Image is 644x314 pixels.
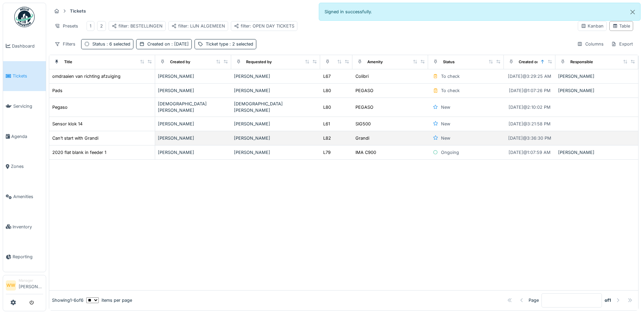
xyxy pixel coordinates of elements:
div: Status [92,41,130,47]
div: Presets [52,21,81,31]
div: 1 [90,23,91,29]
div: Requested by [246,59,272,65]
div: [DATE] @ 3:36:30 PM [508,135,551,141]
div: omdraaien van richting afzuiging [52,73,121,80]
span: Reporting [13,254,43,260]
div: Created on [519,59,539,65]
div: [DATE] @ 3:21:58 PM [509,121,551,127]
div: Colibri [355,73,369,80]
div: Signed in successfully. [319,3,641,21]
div: SIG500 [355,121,371,127]
button: Close [625,3,640,21]
span: Agenda [11,133,43,140]
div: [PERSON_NAME] [558,73,636,80]
div: L80 [323,104,331,110]
div: Export [608,39,636,49]
div: [PERSON_NAME] [158,135,228,141]
div: Ongoing [441,149,459,156]
div: Manager [19,278,43,283]
div: Status [443,59,455,65]
div: Grandi [355,135,369,141]
span: Tickets [13,73,43,79]
span: Amenities [13,193,43,200]
div: New [441,121,450,127]
div: To check [441,73,460,80]
div: [PERSON_NAME] [234,135,317,141]
a: Zones [3,152,46,182]
div: [PERSON_NAME] [158,149,228,156]
div: Filters [52,39,78,49]
li: [PERSON_NAME] [19,278,43,293]
div: Title [64,59,72,65]
div: Ticket type [206,41,253,47]
div: filter: OPEN DAY TICKETS [234,23,294,29]
div: [DEMOGRAPHIC_DATA][PERSON_NAME] [158,101,228,114]
div: Page [529,297,539,303]
div: [PERSON_NAME] [234,87,317,94]
div: L80 [323,87,331,94]
div: Sensor klok 14 [52,121,82,127]
div: Columns [574,39,607,49]
div: 2 [100,23,103,29]
div: [DATE] @ 2:10:02 PM [509,104,551,110]
div: IMA C900 [355,149,376,156]
a: Amenities [3,181,46,212]
div: [PERSON_NAME] [158,121,228,127]
div: [PERSON_NAME] [234,121,317,127]
span: : [DATE] [170,41,189,47]
div: L79 [323,149,331,156]
span: : 6 selected [105,41,130,47]
div: New [441,135,450,141]
div: Showing 1 - 6 of 6 [52,297,84,303]
div: [DEMOGRAPHIC_DATA][PERSON_NAME] [234,101,317,114]
div: filter: BESTELLINGEN [112,23,163,29]
div: Created by [170,59,190,65]
div: [PERSON_NAME] [158,73,228,80]
div: [PERSON_NAME] [558,149,636,156]
div: Amenity [367,59,383,65]
img: Badge_color-CXgf-gQk.svg [14,7,35,27]
a: Servicing [3,91,46,121]
div: Created on [147,41,189,47]
div: [PERSON_NAME] [234,149,317,156]
span: : 2 selected [228,41,253,47]
strong: Tickets [67,8,89,14]
div: Pegaso [52,104,68,110]
div: [PERSON_NAME] [158,87,228,94]
a: Agenda [3,121,46,152]
div: [PERSON_NAME] [234,73,317,80]
div: items per page [86,297,132,303]
div: filter: LIJN ALGEMEEN [171,23,225,29]
a: Inventory [3,212,46,242]
div: PEGASO [355,87,373,94]
div: L61 [323,121,330,127]
div: Pads [52,87,62,94]
a: Reporting [3,242,46,272]
div: Responsible [570,59,593,65]
a: Dashboard [3,31,46,61]
span: Zones [11,163,43,170]
div: [DATE] @ 1:07:26 PM [509,87,551,94]
a: Tickets [3,61,46,91]
span: Inventory [13,224,43,230]
div: L67 [323,73,331,80]
div: Kanban [581,23,604,29]
li: WW [6,280,16,291]
div: Table [612,23,630,29]
div: [DATE] @ 1:07:59 AM [509,149,551,156]
div: [DATE] @ 3:29:25 AM [508,73,551,80]
div: [PERSON_NAME] [558,87,636,94]
span: Servicing [13,103,43,109]
strong: of 1 [605,297,611,303]
div: 2020 flat blank in feeder 1 [52,149,106,156]
span: Dashboard [12,43,43,49]
div: PEGASO [355,104,373,110]
div: L82 [323,135,331,141]
div: New [441,104,450,110]
a: WW Manager[PERSON_NAME] [6,278,43,294]
div: Can’t start with Grandi [52,135,98,141]
div: To check [441,87,460,94]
